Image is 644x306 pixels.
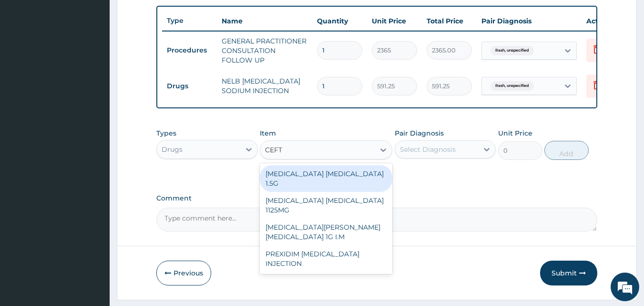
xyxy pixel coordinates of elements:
[156,129,176,137] label: Types
[540,261,597,285] button: Submit
[162,77,217,95] td: Drugs
[477,11,582,31] th: Pair Diagnosis
[156,194,598,202] label: Comment
[395,128,444,138] label: Pair Diagnosis
[260,219,392,245] div: [MEDICAL_DATA][PERSON_NAME][MEDICAL_DATA] 1G I.M
[162,42,217,59] td: Procedures
[55,92,132,189] span: We're online!
[217,32,312,70] td: GENERAL PRACTITIONER CONSULTATION FOLLOW UP
[217,72,312,100] td: NELB [MEDICAL_DATA] SODIUM INJECTION
[367,11,422,31] th: Unit Price
[260,192,392,219] div: [MEDICAL_DATA] [MEDICAL_DATA] 1125MG
[312,11,367,31] th: Quantity
[260,165,392,192] div: [MEDICAL_DATA] [MEDICAL_DATA] 1.5G
[491,81,534,91] span: Rash, unspecified
[5,204,182,238] textarea: Type your message and hit 'Enter'
[498,128,532,138] label: Unit Price
[260,245,392,272] div: PREXIDIM [MEDICAL_DATA] INJECTION
[18,48,39,72] img: d_794563401_company_1708531726252_794563401
[162,145,183,154] div: Drugs
[400,145,456,154] div: Select Diagnosis
[162,12,217,30] th: Type
[156,5,179,28] div: Minimize live chat window
[217,11,312,31] th: Name
[422,11,477,31] th: Total Price
[491,46,534,55] span: Rash, unspecified
[260,128,276,138] label: Item
[156,261,211,285] button: Previous
[582,11,629,31] th: Actions
[544,141,589,160] button: Add
[50,53,160,66] div: Chat with us now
